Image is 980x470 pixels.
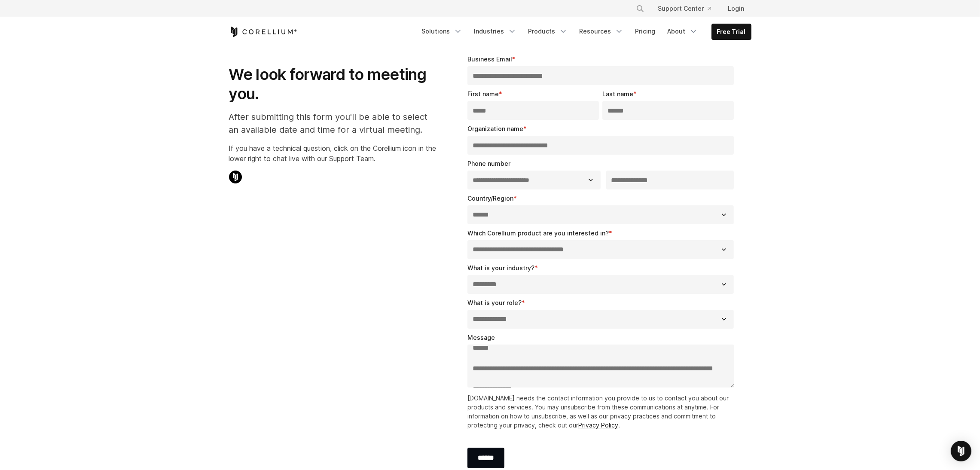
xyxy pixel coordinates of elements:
[467,394,738,430] p: [DOMAIN_NAME] needs the contact information you provide to us to contact you about our products a...
[578,421,618,429] a: Privacy Policy
[467,55,512,63] span: Business Email
[467,90,499,98] span: First name
[651,1,718,16] a: Support Center
[417,24,751,40] div: Navigation Menu
[229,65,437,104] h1: We look forward to meeting you.
[602,90,633,98] span: Last name
[229,27,297,37] a: Corellium Home
[662,24,703,39] a: About
[417,24,467,39] a: Solutions
[712,24,751,40] a: Free Trial
[574,24,629,39] a: Resources
[626,1,751,16] div: Navigation Menu
[467,125,523,132] span: Organization name
[467,195,513,202] span: Country/Region
[523,24,573,39] a: Products
[469,24,522,39] a: Industries
[721,1,751,16] a: Login
[467,299,522,306] span: What is your role?
[467,264,534,272] span: What is your industry?
[467,334,495,341] span: Message
[229,171,242,183] img: Corellium Chat Icon
[467,229,609,237] span: Which Corellium product are you interested in?
[229,110,437,136] p: After submitting this form you'll be able to select an available date and time for a virtual meet...
[630,24,661,39] a: Pricing
[632,1,648,16] button: Search
[467,160,510,167] span: Phone number
[951,441,971,461] div: Open Intercom Messenger
[229,143,437,164] p: If you have a technical question, click on the Corellium icon in the lower right to chat live wit...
